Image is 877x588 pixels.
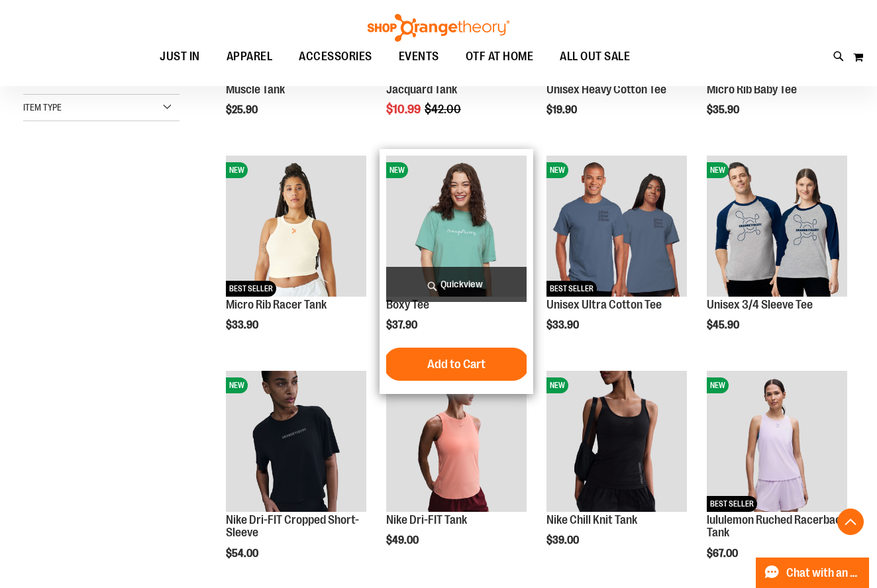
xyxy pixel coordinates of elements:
[540,364,694,580] div: product
[226,377,248,393] span: NEW
[700,149,854,365] div: product
[707,548,740,560] span: $67.00
[226,319,260,331] span: $33.90
[219,149,373,365] div: product
[707,156,847,296] img: Unisex 3/4 Sleeve Tee
[226,548,260,560] span: $54.00
[226,156,366,296] img: Micro Rib Racer Tank
[386,371,527,513] a: Nike Dri-FIT TankNEW
[546,377,568,393] span: NEW
[546,104,579,116] span: $19.90
[546,281,597,297] span: BEST SELLER
[386,371,527,511] img: Nike Dri-FIT Tank
[546,371,687,511] img: Nike Chill Knit Tank
[756,558,870,588] button: Chat with an Expert
[707,319,741,331] span: $45.90
[546,83,666,96] a: Unisex Heavy Cotton Tee
[386,513,467,526] a: Nike Dri-FIT Tank
[226,83,285,96] a: Muscle Tank
[546,156,687,296] img: Unisex Ultra Cotton Tee
[386,319,419,331] span: $37.90
[837,509,864,535] button: Back To Top
[386,267,527,302] a: Quickview
[386,156,527,296] img: Boxy Tee
[226,371,366,511] img: Nike Dri-FIT Cropped Short-Sleeve
[786,567,861,579] span: Chat with an Expert
[707,156,847,298] a: Unisex 3/4 Sleeve TeeNEW
[427,357,486,371] span: Add to Cart
[227,42,273,72] span: APPAREL
[546,156,687,298] a: Unisex Ultra Cotton TeeNEWBEST SELLER
[540,149,694,365] div: product
[386,103,423,116] span: $10.99
[226,371,366,513] a: Nike Dri-FIT Cropped Short-SleeveNEW
[226,281,276,297] span: BEST SELLER
[366,14,511,42] img: Shop Orangetheory
[226,162,248,178] span: NEW
[384,348,529,381] button: Add to Cart
[546,162,568,178] span: NEW
[546,298,662,311] a: Unisex Ultra Cotton Tee
[466,42,534,72] span: OTF AT HOME
[299,42,372,72] span: ACCESSORIES
[226,104,260,116] span: $25.90
[386,298,429,311] a: Boxy Tee
[707,371,847,513] a: lululemon Ruched Racerback TankNEWBEST SELLER
[707,496,757,512] span: BEST SELLER
[707,104,741,116] span: $35.90
[226,156,366,298] a: Micro Rib Racer TankNEWBEST SELLER
[546,513,637,526] a: Nike Chill Knit Tank
[386,156,527,298] a: Boxy TeeNEW
[707,298,813,311] a: Unisex 3/4 Sleeve Tee
[386,162,408,178] span: NEW
[386,83,457,96] a: Jacquard Tank
[707,83,797,96] a: Micro Rib Baby Tee
[23,102,62,113] span: Item Type
[386,534,421,546] span: $49.00
[380,364,533,580] div: product
[546,534,581,546] span: $39.00
[399,42,439,72] span: EVENTS
[707,513,847,540] a: lululemon Ruched Racerback Tank
[380,149,533,394] div: product
[560,42,630,72] span: ALL OUT SALE
[425,103,463,116] span: $42.00
[707,371,847,511] img: lululemon Ruched Racerback Tank
[707,377,729,393] span: NEW
[226,513,359,540] a: Nike Dri-FIT Cropped Short-Sleeve
[546,319,581,331] span: $33.90
[226,298,327,311] a: Micro Rib Racer Tank
[546,371,687,513] a: Nike Chill Knit TankNEW
[707,162,729,178] span: NEW
[160,42,200,72] span: JUST IN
